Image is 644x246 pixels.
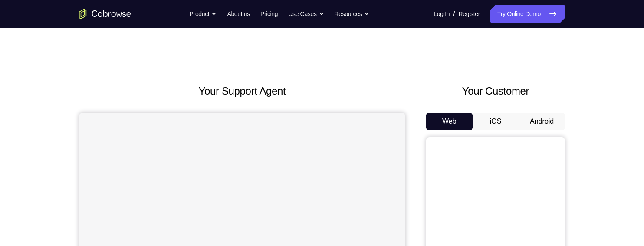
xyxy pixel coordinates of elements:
button: Web [426,113,473,130]
h2: Your Support Agent [79,83,405,99]
button: Product [190,5,217,23]
a: Pricing [260,5,278,23]
span: / [453,9,455,19]
a: Log In [434,5,450,23]
a: Try Online Demo [490,5,565,23]
button: iOS [473,113,519,130]
button: Android [519,113,565,130]
button: Use Cases [288,5,324,23]
a: Go to the home page [79,9,131,19]
a: About us [227,5,250,23]
button: Resources [335,5,370,23]
a: Register [459,5,480,23]
h2: Your Customer [426,83,565,99]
